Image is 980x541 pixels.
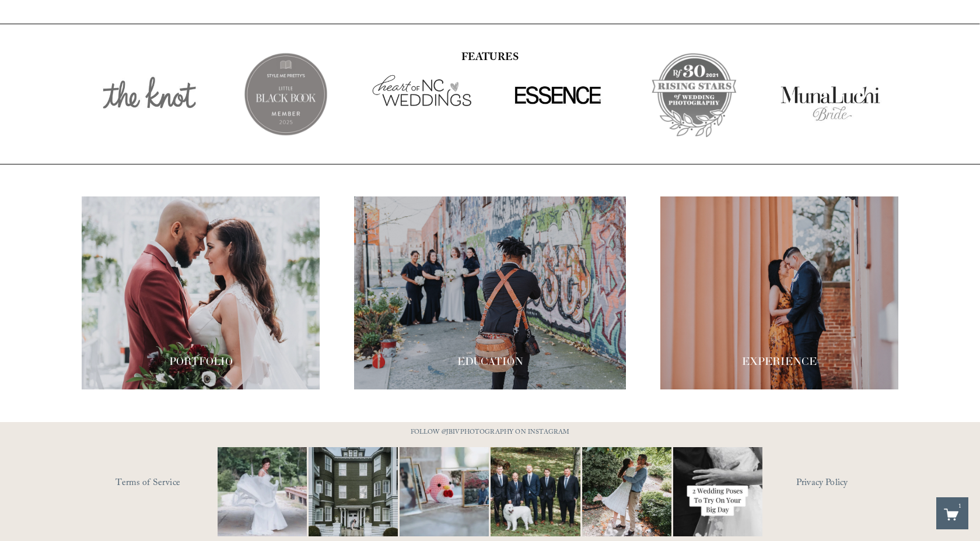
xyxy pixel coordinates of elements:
[296,447,411,536] img: Wideshots aren't just &quot;nice to have,&quot; they're a wedding day essential! 🙌 #Wideshotwedne...
[116,475,251,493] a: Terms of Service
[944,507,958,522] a: One item in cart
[742,354,817,368] span: EXPERIENCE
[388,427,592,440] p: FOLLOW @JBIVPHOTOGRAPHY ON INSTAGRAM
[468,447,603,536] img: Happy #InternationalDogDay to all the pups who have made wedding days, engagement sessions, and p...
[796,475,898,493] a: Privacy Policy
[457,354,523,368] span: EDUCATION
[377,447,512,536] img: This has got to be one of the cutest detail shots I've ever taken for a wedding! 📷 @thewoobles #I...
[461,50,519,68] strong: FEATURES
[958,502,961,512] span: 1
[195,447,330,536] img: Not every photo needs to be perfectly still, sometimes the best ones are the ones that feel like ...
[650,447,785,536] img: Let&rsquo;s talk about poses for your wedding day! It doesn&rsquo;t have to be complicated, somet...
[169,354,233,368] span: PORTFOLIO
